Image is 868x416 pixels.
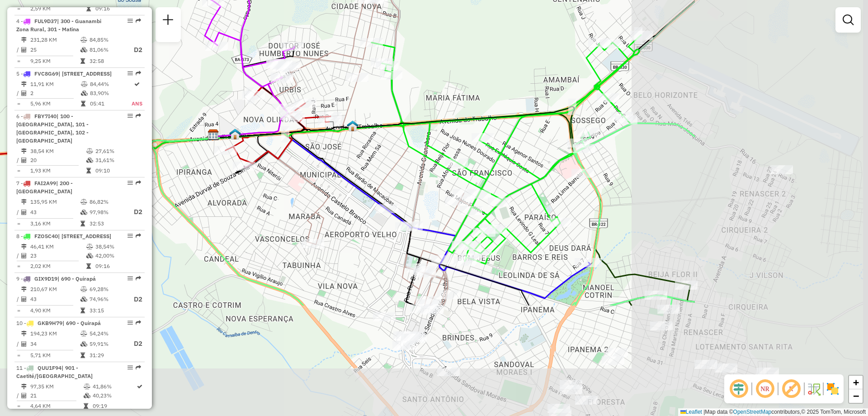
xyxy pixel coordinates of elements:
em: Rota exportada [136,71,141,76]
div: Atividade não roteirizada - VALDEMAR DE BARROS C [373,312,396,321]
td: 25 [30,44,80,56]
td: = [16,262,21,271]
span: GIX9D19 [34,275,57,282]
td: = [16,306,21,315]
td: 38,54% [95,242,141,251]
i: Distância Total [21,244,27,249]
span: GKB9H79 [38,320,62,326]
em: Opções [127,365,133,370]
em: Rota exportada [136,276,141,281]
p: D2 [126,294,142,305]
td: 46,41 KM [30,242,86,251]
em: Rota exportada [136,233,141,239]
em: Rota exportada [136,18,141,24]
td: 9,25 KM [30,57,80,66]
td: 84,44% [90,80,131,89]
span: | [STREET_ADDRESS] [58,233,111,239]
span: FUL9D37 [34,18,57,24]
i: Tempo total em rota [86,168,91,173]
span: 9 - [16,275,96,282]
i: % de utilização da cubagem [84,393,90,398]
i: Tempo total em rota [80,353,85,358]
td: 2 [30,89,80,98]
p: D2 [126,45,142,55]
td: 5,71 KM [30,351,80,360]
td: / [16,391,21,400]
i: % de utilização do peso [80,199,87,205]
td: 23 [30,251,86,260]
td: / [16,89,21,98]
td: = [16,402,21,411]
td: 97,98% [89,206,125,218]
td: 4,64 KM [30,402,83,411]
td: 42,00% [95,251,141,260]
td: 41,86% [92,382,136,391]
div: Atividade não roteirizada - JOELSON ROSA DOS SAN [266,59,289,68]
i: Total de Atividades [21,47,27,53]
td: / [16,251,21,260]
i: % de utilização da cubagem [81,91,88,96]
img: 400 UDC Full Guanambi [347,120,359,132]
td: 34 [30,338,80,349]
td: 09:19 [92,402,136,411]
td: 40,23% [92,391,136,400]
span: Exibir rótulo [780,378,802,400]
td: 81,06% [89,44,125,56]
em: Opções [127,180,133,186]
td: = [16,99,21,108]
i: Total de Atividades [21,158,27,163]
i: Tempo total em rota [80,58,85,64]
td: 231,28 KM [30,35,80,44]
span: | [703,409,705,415]
em: Opções [127,113,133,119]
td: / [16,206,21,218]
i: % de utilização da cubagem [80,296,87,302]
i: Rota otimizada [137,384,142,389]
td: = [16,219,21,228]
span: FZO5C40 [34,233,58,239]
td: 59,91% [89,338,125,349]
span: 11 - [16,364,93,379]
td: 11,91 KM [30,80,80,89]
i: % de utilização da cubagem [86,158,93,163]
em: Rota exportada [136,113,141,119]
em: Rota exportada [136,320,141,325]
span: 10 - [16,320,101,326]
td: / [16,294,21,305]
span: FAI2A99 [34,180,56,186]
i: Rota otimizada [134,81,140,87]
td: 43 [30,294,80,305]
td: 69,28% [89,285,125,294]
em: Rota exportada [136,180,141,186]
i: Distância Total [21,81,27,87]
td: / [16,44,21,56]
i: Distância Total [21,287,27,292]
td: = [16,166,21,175]
td: 27,61% [95,147,141,156]
i: Tempo total em rota [86,263,91,269]
td: 135,95 KM [30,197,80,206]
span: | 300 - Guanambi Zona Rural, 301 - Matina [16,18,101,33]
i: % de utilização da cubagem [80,210,87,215]
a: Leaflet [680,409,702,415]
span: − [853,390,859,402]
td: 33:15 [89,306,125,315]
div: Atividade não roteirizada - ARENA BS BEACH [278,61,301,70]
i: % de utilização do peso [86,244,93,249]
i: Total de Atividades [21,210,27,215]
a: Nova sessão e pesquisa [159,11,177,31]
div: Atividade não roteirizada - CANTINHO DA PARAIBA [401,334,424,343]
i: % de utilização do peso [84,384,90,389]
i: % de utilização da cubagem [86,253,93,258]
div: Atividade não roteirizada - JOELSON ROSA DOS SAN [266,60,289,69]
i: Total de Atividades [21,393,27,398]
td: = [16,57,21,66]
td: 09:10 [95,166,141,175]
em: Opções [127,233,133,239]
p: D2 [126,339,142,349]
span: Ocultar deslocamento [728,378,750,400]
i: Distância Total [21,331,27,336]
a: Exibir filtros [839,11,857,29]
td: = [16,4,21,13]
td: 32:58 [89,57,125,66]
